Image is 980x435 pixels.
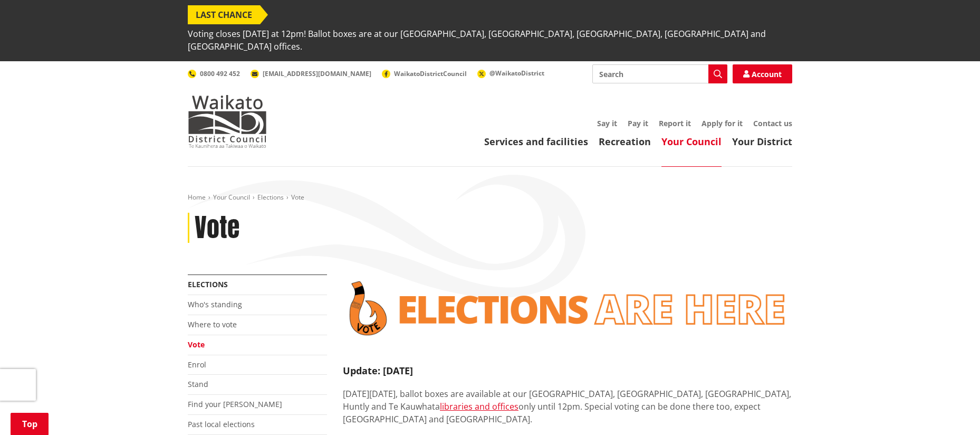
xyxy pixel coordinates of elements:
a: Home [188,193,206,202]
a: Recreation [599,135,651,148]
a: Past local elections [188,419,255,429]
a: Apply for it [702,118,743,128]
a: Your Council [661,135,722,148]
a: Your District [732,135,792,148]
iframe: Messenger Launcher [931,391,969,429]
a: Enrol [188,360,206,370]
a: Vote [188,339,205,349]
nav: breadcrumb [188,193,792,202]
a: Elections [257,193,284,202]
a: Stand [188,379,208,389]
a: Elections [188,279,228,289]
span: Vote [291,193,304,202]
a: Contact us [753,118,792,128]
a: 0800 492 452 [188,69,240,78]
a: Find your [PERSON_NAME] [188,399,282,409]
h1: Vote [195,213,239,243]
a: Who's standing [188,299,242,309]
span: [EMAIL_ADDRESS][DOMAIN_NAME] [263,69,371,78]
img: Waikato District Council - Te Kaunihera aa Takiwaa o Waikato [188,95,267,148]
span: 0800 492 452 [200,69,240,78]
a: libraries and offices [440,401,518,412]
a: Pay it [628,118,648,128]
a: Report it [659,118,691,128]
span: WaikatoDistrictCouncil [394,69,467,78]
a: WaikatoDistrictCouncil [382,69,467,78]
a: Account [733,64,792,83]
a: Your Council [213,193,250,202]
a: Top [11,413,49,435]
span: LAST CHANCE [188,5,260,24]
a: Where to vote [188,319,237,329]
img: Vote banner transparent [343,275,792,342]
a: Say it [597,118,617,128]
a: Services and facilities [484,135,588,148]
span: @WaikatoDistrict [489,69,544,78]
span: Voting closes [DATE] at 12pm! Ballot boxes are at our [GEOGRAPHIC_DATA], [GEOGRAPHIC_DATA], [GEOG... [188,24,792,56]
strong: Update: [DATE] [343,364,413,377]
a: @WaikatoDistrict [477,69,544,78]
a: [EMAIL_ADDRESS][DOMAIN_NAME] [251,69,371,78]
p: [DATE][DATE], ballot boxes are available at our [GEOGRAPHIC_DATA], [GEOGRAPHIC_DATA], [GEOGRAPHIC... [343,387,792,425]
input: Search input [592,64,727,83]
